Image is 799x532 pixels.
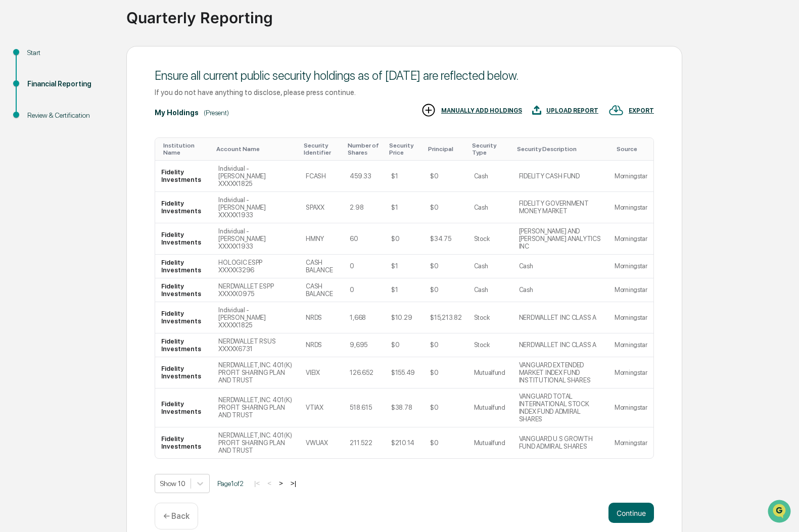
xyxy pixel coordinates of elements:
div: Toggle SortBy [348,142,381,156]
span: Pylon [101,171,122,179]
div: (Present) [204,109,229,117]
td: $0 [424,333,467,357]
div: 🗄️ [73,128,81,136]
td: Fidelity Investments [155,389,212,427]
div: 🔎 [10,148,18,156]
div: Toggle SortBy [389,142,420,156]
td: Mutualfund [468,357,513,389]
button: < [264,479,274,488]
td: Stock [468,333,513,357]
td: Stock [468,302,513,333]
a: Powered byPylon [71,171,122,179]
td: 60 [344,223,385,255]
td: VANGUARD TOTAL INTERNATIONAL STOCK INDEX FUND ADMIRAL SHARES [513,389,608,427]
div: 🖐️ [10,128,18,136]
td: $0 [424,389,467,427]
td: 0 [344,255,385,278]
td: $0 [385,333,424,357]
td: Morningstar [608,357,653,389]
td: HMNY [300,223,344,255]
td: Individual - [PERSON_NAME] XXXXX1933 [212,223,300,255]
td: Mutualfund [468,427,513,458]
td: NERDWALLET, INC. 401(K) PROFIT SHARING PLAN AND TRUST [212,389,300,427]
td: NERDWALLET RSUS XXXXX6731 [212,333,300,357]
td: Cash [468,278,513,302]
td: $1 [385,255,424,278]
div: Toggle SortBy [428,146,463,153]
td: $1 [385,161,424,192]
td: NERDWALLET ESPP XXXXX0975 [212,278,300,302]
button: > [276,479,286,488]
button: |< [251,479,263,488]
td: Morningstar [608,255,653,278]
td: FIDELITY GOVERNMENT MONEY MARKET [513,192,608,223]
td: Morningstar [608,333,653,357]
img: EXPORT [608,103,624,118]
td: Morningstar [608,278,653,302]
div: Toggle SortBy [304,142,340,156]
div: MANUALLY ADD HOLDINGS [441,107,522,114]
td: Cash [468,255,513,278]
td: 518.615 [344,389,385,427]
td: Fidelity Investments [155,427,212,458]
span: Attestations [83,127,125,137]
td: Fidelity Investments [155,302,212,333]
td: Morningstar [608,302,653,333]
p: How can we help? [10,21,184,37]
td: 211.522 [344,427,385,458]
td: $38.78 [385,389,424,427]
div: Toggle SortBy [163,142,208,156]
div: Toggle SortBy [472,142,509,156]
td: Fidelity Investments [155,278,212,302]
td: VANGUARD EXTENDED MARKET INDEX FUND INSTITUTIONAL SHARES [513,357,608,389]
img: MANUALLY ADD HOLDINGS [421,103,436,118]
td: 0 [344,278,385,302]
td: Morningstar [608,161,653,192]
td: $0 [385,223,424,255]
td: 126.652 [344,357,385,389]
td: $210.14 [385,427,424,458]
td: NERDWALLET, INC. 401(K) PROFIT SHARING PLAN AND TRUST [212,427,300,458]
td: 9,695 [344,333,385,357]
td: Mutualfund [468,389,513,427]
p: ← Back [163,511,190,521]
td: VWUAX [300,427,344,458]
td: $0 [424,278,467,302]
td: $155.49 [385,357,424,389]
div: Toggle SortBy [216,146,296,153]
td: Morningstar [608,192,653,223]
td: VTIAX [300,389,344,427]
div: Toggle SortBy [517,146,604,153]
div: We're available if you need us! [34,87,128,95]
td: $15,213.82 [424,302,467,333]
td: 459.33 [344,161,385,192]
button: >| [288,479,299,488]
td: Individual - [PERSON_NAME] XXXXX1825 [212,302,300,333]
td: FCASH [300,161,344,192]
div: Quarterly Reporting [126,1,794,27]
td: $10.29 [385,302,424,333]
div: Financial Reporting [27,79,110,89]
div: Start [27,47,110,58]
div: Toggle SortBy [617,146,649,153]
div: Ensure all current public security holdings as of [DATE] are reflected below. [155,68,654,83]
td: VANGUARD U.S GROWTH FUND ADMIRAL SHARES [513,427,608,458]
td: NRDS [300,302,344,333]
td: $1 [385,192,424,223]
td: NERDWALLET INC CLASS A [513,333,608,357]
td: HOLOGIC ESPP XXXXX3296 [212,255,300,278]
td: Morningstar [608,389,653,427]
a: 🔎Data Lookup [6,142,68,161]
td: Cash [513,255,608,278]
span: Page 1 of 2 [217,479,244,488]
td: CASH BALANCE [300,278,344,302]
button: Continue [608,503,654,523]
td: Individual - [PERSON_NAME] XXXXX1825 [212,161,300,192]
td: $0 [424,255,467,278]
iframe: Open customer support [767,499,794,526]
td: $34.75 [424,223,467,255]
td: Fidelity Investments [155,223,212,255]
span: Data Lookup [20,147,64,157]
